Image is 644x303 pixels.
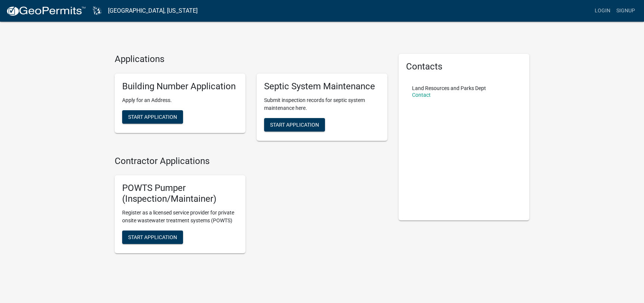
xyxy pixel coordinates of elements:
p: Land Resources and Parks Dept [412,86,486,91]
button: Start Application [122,110,183,124]
span: Start Application [128,234,177,240]
button: Start Application [122,231,183,244]
h5: POWTS Pumper (Inspection/Maintainer) [122,183,238,204]
wm-workflow-list-section: Applications [115,54,387,147]
p: Apply for an Address. [122,96,238,104]
h4: Contractor Applications [115,156,387,167]
h5: Contacts [406,61,522,72]
h4: Applications [115,54,387,65]
button: Start Application [264,118,325,132]
img: Dodge County, Wisconsin [92,6,102,16]
a: Login [592,4,613,18]
wm-workflow-list-section: Contractor Applications [115,156,387,259]
span: Start Application [128,114,177,120]
h5: Building Number Application [122,81,238,92]
a: Signup [613,4,638,18]
h5: Septic System Maintenance [264,81,380,92]
a: Contact [412,92,431,98]
a: [GEOGRAPHIC_DATA], [US_STATE] [108,4,198,17]
p: Submit inspection records for septic system maintenance here. [264,96,380,112]
span: Start Application [270,121,319,127]
p: Register as a licensed service provider for private onsite wastewater treatment systems (POWTS) [122,209,238,225]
